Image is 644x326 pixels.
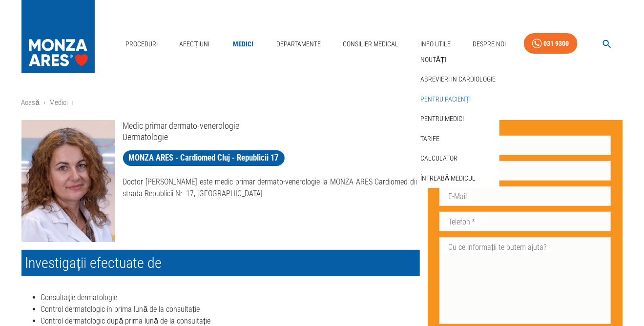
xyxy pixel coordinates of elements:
[524,33,578,54] a: 031 9300
[21,98,40,107] a: Acasă
[21,120,115,242] img: null
[418,71,498,87] a: Abrevieri in cardiologie
[416,69,499,89] div: Abrevieri in cardiologie
[418,111,466,127] a: Pentru medici
[21,250,420,276] h2: Investigații efectuate de
[123,176,420,200] p: Doctor [PERSON_NAME] este medic primar dermato-venerologie la MONZA ARES Cardiomed din strada Rep...
[416,148,499,168] div: Calculator
[21,97,623,108] nav: breadcrumb
[544,38,569,50] div: 031 9300
[416,168,499,188] div: Întreabă medicul
[43,97,45,108] li: ›
[418,150,459,166] a: Calculator
[418,170,478,186] a: Întreabă medicul
[273,34,325,54] a: Departamente
[416,34,455,54] a: Info Utile
[416,109,499,129] div: Pentru medici
[41,292,420,304] li: Consultație dermatologie
[123,152,285,164] span: MONZA ARES - Cardiomed Cluj - Republicii 17
[123,120,420,131] p: Medic primar dermato-venerologie
[41,304,420,315] li: Control dermatologic în prima lună de la consultație
[416,129,499,149] div: Tarife
[228,34,259,54] a: Medici
[72,97,74,108] li: ›
[123,150,285,166] a: MONZA ARES - Cardiomed Cluj - Republicii 17
[49,98,68,107] a: Medici
[123,131,420,143] p: Dermatologie
[418,131,441,147] a: Tarife
[339,34,402,54] a: Consilier Medical
[469,34,510,54] a: Despre Noi
[176,34,214,54] a: Afecțiuni
[418,52,448,68] a: Noutăți
[122,34,162,54] a: Proceduri
[416,89,499,109] div: Pentru pacienți
[418,91,473,107] a: Pentru pacienți
[416,50,499,70] div: Noutăți
[416,50,499,188] nav: secondary mailbox folders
